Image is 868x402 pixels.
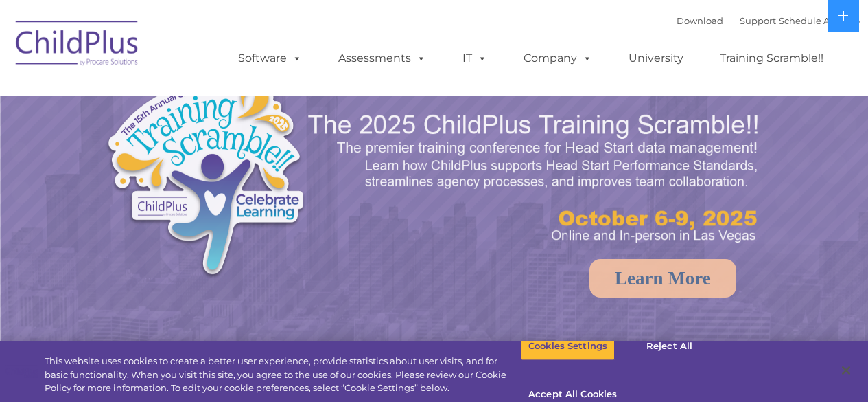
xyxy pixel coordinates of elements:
div: This website uses cookies to create a better user experience, provide statistics about user visit... [45,355,521,395]
a: Assessments [325,45,440,72]
a: Software [224,45,316,72]
a: Training Scramble!! [706,45,837,72]
a: University [615,45,697,72]
button: Reject All [626,332,712,361]
a: Schedule A Demo [779,15,860,26]
a: IT [449,45,501,72]
a: Download [677,15,723,26]
font: | [677,15,860,26]
a: Support [740,15,776,26]
a: Company [510,45,606,72]
button: Close [831,355,861,386]
a: Learn More [589,259,736,298]
button: Cookies Settings [521,332,615,361]
img: ChildPlus by Procare Solutions [9,11,146,80]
